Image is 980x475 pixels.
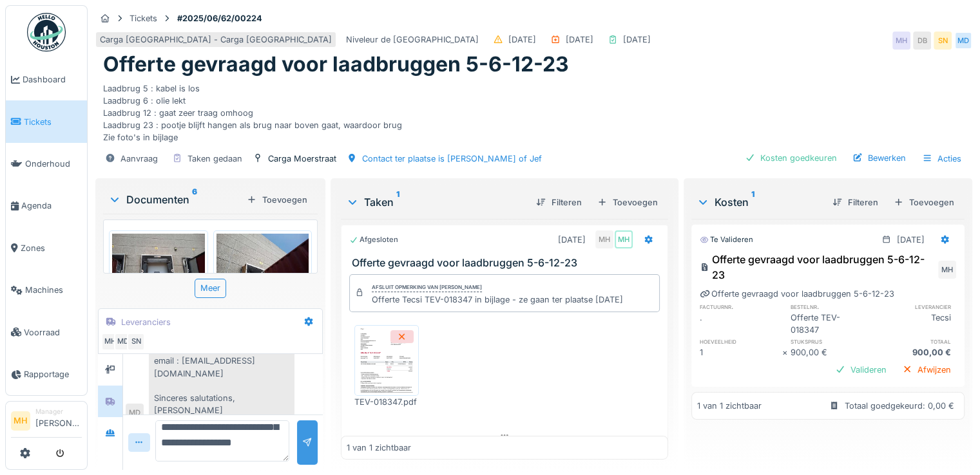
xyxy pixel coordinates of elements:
[873,303,956,311] h6: leverancier
[11,411,30,431] li: MH
[108,192,242,207] div: Documenten
[934,32,952,50] div: SN
[566,33,593,46] div: [DATE]
[827,194,883,211] div: Filteren
[216,234,309,286] img: vg3juo5gj924a99latdsjgsa802g
[354,396,419,408] div: TEV-018347.pdf
[938,261,956,279] div: MH
[623,33,651,46] div: [DATE]
[24,326,82,339] span: Voorraad
[6,227,87,269] a: Zones
[700,252,936,283] div: Offerte gevraagd voor laadbruggen 5-6-12-23
[700,312,783,336] div: .
[396,194,399,210] sup: 1
[508,33,536,46] div: [DATE]
[845,400,954,412] div: Totaal goedgekeurd: 0,00 €
[103,77,965,144] div: Laadbrug 5 : kabel is los Laadbrug 6 : olie lekt Laadbrug 12 : gaat zeer traag omhoog Laadbrug 23...
[791,346,874,359] div: 900,00 €
[101,333,119,351] div: MH
[700,303,783,311] h6: factuurnr.
[6,185,87,227] a: Agenda
[372,293,623,306] div: Offerte Tecsi TEV-018347 in bijlage - ze gaan ter plaatse [DATE]
[11,407,82,438] a: MH Manager[PERSON_NAME]
[25,158,82,170] span: Onderhoud
[25,284,82,296] span: Machines
[697,194,822,210] div: Kosten
[6,143,87,185] a: Onderhoud
[352,257,662,269] h3: Offerte gevraagd voor laadbruggen 5-6-12-23
[24,116,82,128] span: Tickets
[242,191,312,209] div: Toevoegen
[700,346,783,359] div: 1
[120,153,158,165] div: Aanvraag
[24,368,82,380] span: Rapportage
[847,149,911,167] div: Bewerken
[192,192,197,207] sup: 6
[751,194,754,210] sup: 1
[873,337,956,346] h6: totaal
[954,32,972,50] div: MD
[700,288,894,300] div: Offerte gevraagd voor laadbruggen 5-6-12-23
[172,12,267,24] strong: #2025/06/62/00224
[889,194,959,211] div: Toevoegen
[782,346,791,359] div: ×
[112,234,205,286] img: 47evff23sjuutpoztz4zr1pvpdnw
[791,337,874,346] h6: stuksprijs
[346,194,526,210] div: Taken
[700,234,753,245] div: Te valideren
[358,328,416,393] img: qewr4vtwv7f9ikcoqxsmvun656oy
[697,400,762,412] div: 1 van 1 zichtbaar
[873,312,956,336] div: Tecsi
[121,316,171,328] div: Leveranciers
[362,153,542,165] div: Contact ter plaatse is [PERSON_NAME] of Jef
[740,149,842,167] div: Kosten goedkeuren
[830,361,892,378] div: Valideren
[372,283,482,292] div: Afsluit opmerking van [PERSON_NAME]
[558,234,586,246] div: [DATE]
[892,32,910,50] div: MH
[6,353,87,395] a: Rapportage
[6,59,87,100] a: Dashboard
[130,12,157,24] div: Tickets
[791,303,874,311] h6: bestelnr.
[897,234,925,246] div: [DATE]
[349,234,398,245] div: Afgesloten
[791,312,874,336] div: Offerte TEV-018347
[114,333,132,351] div: MD
[27,13,66,51] img: Badge_color-CXgf-gQk.svg
[187,153,242,165] div: Taken gedaan
[126,404,144,422] div: MD
[21,242,82,254] span: Zones
[592,194,663,211] div: Toevoegen
[615,230,633,248] div: MH
[595,230,613,248] div: MH
[23,73,82,86] span: Dashboard
[6,100,87,142] a: Tickets
[6,311,87,353] a: Voorraad
[531,194,587,211] div: Filteren
[347,442,411,454] div: 1 van 1 zichtbaar
[897,361,956,378] div: Afwijzen
[127,333,145,351] div: SN
[268,153,336,165] div: Carga Moerstraat
[103,52,569,77] h1: Offerte gevraagd voor laadbruggen 5-6-12-23
[873,346,956,359] div: 900,00 €
[195,279,226,297] div: Meer
[913,32,931,50] div: DB
[35,407,82,434] li: [PERSON_NAME]
[346,33,479,46] div: Niveleur de [GEOGRAPHIC_DATA]
[916,149,967,168] div: Acties
[6,269,87,311] a: Machines
[35,407,82,416] div: Manager
[100,33,332,46] div: Carga [GEOGRAPHIC_DATA] - Carga [GEOGRAPHIC_DATA]
[700,337,783,346] h6: hoeveelheid
[21,200,82,212] span: Agenda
